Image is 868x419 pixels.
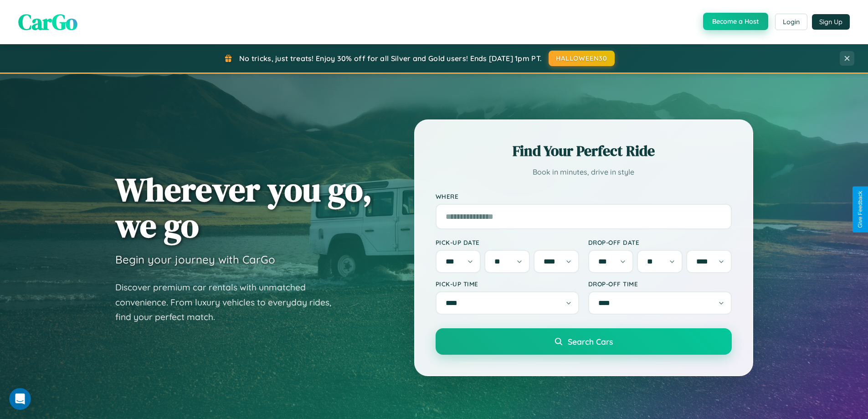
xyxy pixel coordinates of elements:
button: Become a Host [703,13,768,30]
iframe: Intercom live chat [9,388,31,410]
label: Pick-up Date [436,238,579,246]
button: Login [775,14,807,30]
span: CarGo [18,7,77,37]
label: Drop-off Date [588,238,732,246]
label: Drop-off Time [588,280,732,288]
div: Give Feedback [857,191,863,228]
h3: Begin your journey with CarGo [115,253,275,266]
span: No tricks, just treats! Enjoy 30% off for all Silver and Gold users! Ends [DATE] 1pm PT. [239,54,542,63]
button: HALLOWEEN30 [549,51,615,66]
h1: Wherever you go, we go [115,171,372,243]
button: Sign Up [812,14,850,30]
label: Pick-up Time [436,280,579,288]
span: Search Cars [568,336,613,347]
p: Book in minutes, drive in style [436,166,732,179]
label: Where [436,192,732,200]
p: Discover premium car rentals with unmatched convenience. From luxury vehicles to everyday rides, ... [115,280,343,325]
h2: Find Your Perfect Ride [436,141,732,161]
button: Search Cars [436,328,732,355]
